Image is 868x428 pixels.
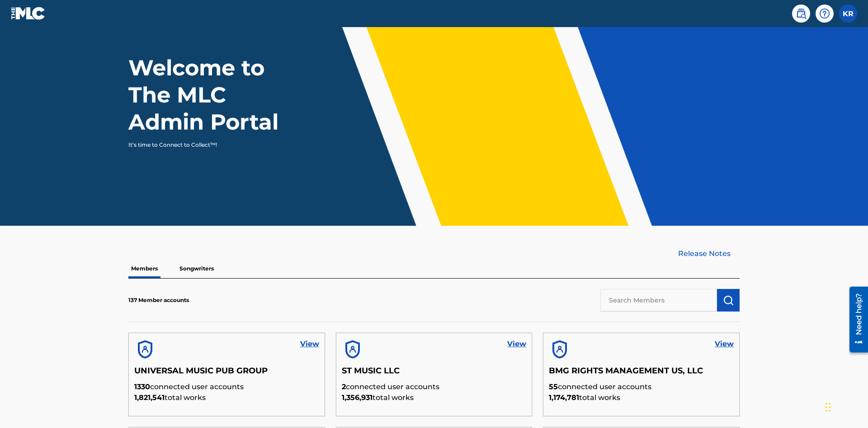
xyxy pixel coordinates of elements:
a: Public Search [792,5,810,23]
img: help [819,8,830,19]
a: View [715,339,734,349]
p: Songwriters [177,259,217,278]
p: connected user accounts [134,381,319,392]
h5: UNIVERSAL MUSIC PUB GROUP [134,366,319,381]
img: Search Works [723,295,734,306]
p: total works [134,392,319,403]
div: Help [816,5,834,23]
p: connected user accounts [342,381,527,392]
span: 1,356,931 [342,393,373,402]
a: View [300,339,319,349]
div: User Menu [839,5,857,23]
span: 2 [342,382,346,391]
span: 1,174,781 [549,393,579,402]
img: account [342,339,363,360]
h1: Welcome to The MLC Admin Portal [128,54,297,135]
span: 1,821,541 [134,393,165,402]
h5: ST MUSIC LLC [342,366,527,381]
h5: BMG RIGHTS MANAGEMENT US, LLC [549,366,734,381]
input: Search Members [600,289,717,312]
p: Members [128,259,160,278]
p: connected user accounts [549,381,734,392]
img: account [549,339,571,360]
p: 137 Member accounts [128,296,189,304]
p: total works [549,392,734,403]
a: Release Notes [678,248,740,259]
img: MLC Logo [11,7,46,20]
span: 1330 [134,382,150,391]
img: search [796,8,807,19]
div: Drag [826,394,831,421]
span: 55 [549,382,558,391]
a: View [507,339,526,349]
iframe: Chat Widget [823,385,868,428]
p: total works [342,392,527,403]
p: It's time to Connect to Collect™! [128,141,285,149]
img: account [134,339,156,360]
iframe: Resource Center [843,283,868,357]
